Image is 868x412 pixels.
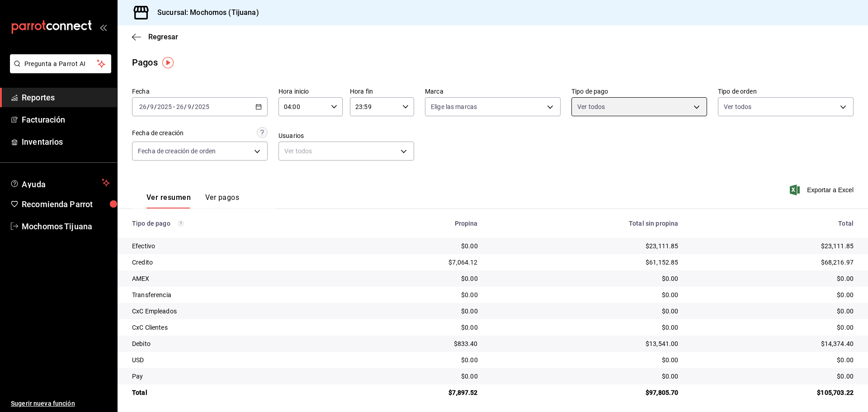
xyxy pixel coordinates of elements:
span: / [147,103,150,110]
input: ---- [194,103,210,110]
div: $23,111.85 [492,242,679,251]
div: $0.00 [356,355,478,365]
div: $68,216.97 [693,258,854,267]
span: Elige las marcas [431,102,477,111]
input: -- [187,103,192,110]
div: $0.00 [693,290,854,299]
div: $0.00 [693,323,854,332]
button: open_drawer_menu [99,24,107,31]
div: $7,897.52 [356,388,478,397]
input: -- [150,103,154,110]
span: Facturación [22,114,110,126]
span: / [154,103,157,110]
span: Pregunta a Parrot AI [24,59,97,69]
label: Tipo de pago [571,88,707,95]
span: Sugerir nueva función [11,399,110,408]
input: -- [176,103,184,110]
div: $0.00 [693,372,854,381]
div: Total [693,220,854,227]
div: Efectivo [132,242,341,251]
div: CxC Clientes [132,323,341,332]
div: Transferencia [132,290,341,299]
div: $0.00 [356,290,478,299]
span: / [192,103,194,110]
div: $23,111.85 [693,242,854,251]
label: Usuarios [278,133,414,139]
div: Total sin propina [492,220,679,227]
div: Tipo de pago [132,220,341,227]
div: $833.40 [356,339,478,348]
div: $13,541.00 [492,339,679,348]
div: Pay [132,372,341,381]
label: Marca [425,88,561,95]
div: $0.00 [492,372,679,381]
input: ---- [157,103,172,110]
span: Recomienda Parrot [22,198,110,210]
div: Propina [356,220,478,227]
div: navigation tabs [146,193,239,208]
div: $0.00 [356,323,478,332]
button: Regresar [132,33,178,41]
div: Total [132,388,341,397]
div: $0.00 [356,307,478,316]
div: AMEX [132,274,341,283]
a: Pregunta a Parrot AI [6,66,111,75]
span: Mochomos Tijuana [22,220,110,232]
div: Fecha de creación [132,128,184,138]
div: $105,703.22 [693,388,854,397]
label: Tipo de orden [718,88,854,95]
span: - [173,103,175,110]
span: Fecha de creación de orden [138,147,216,156]
span: Regresar [148,33,178,41]
div: USD [132,355,341,365]
span: Ver todos [577,102,605,111]
div: $0.00 [492,323,679,332]
button: Ver resumen [146,193,191,208]
div: $0.00 [492,290,679,299]
button: Pregunta a Parrot AI [10,54,111,73]
div: Ver todos [278,142,414,161]
img: Tooltip marker [162,57,174,68]
div: Credito [132,258,341,267]
svg: Los pagos realizados con Pay y otras terminales son montos brutos. [178,220,184,227]
div: $0.00 [693,355,854,365]
div: $7,064.12 [356,258,478,267]
span: Reportes [22,91,110,104]
div: $61,152.85 [492,258,679,267]
label: Fecha [132,88,268,95]
h3: Sucursal: Mochomos (Tijuana) [150,7,259,18]
input: -- [139,103,147,110]
div: $0.00 [693,307,854,316]
div: $0.00 [492,307,679,316]
div: $0.00 [356,274,478,283]
div: CxC Empleados [132,307,341,316]
div: $0.00 [492,274,679,283]
span: Ayuda [22,177,98,188]
div: Debito [132,339,341,348]
span: / [184,103,187,110]
div: Pagos [132,56,158,69]
div: $97,805.70 [492,388,679,397]
label: Hora fin [350,88,414,95]
div: $0.00 [356,242,478,251]
label: Hora inicio [278,88,343,95]
div: $0.00 [492,355,679,365]
button: Ver pagos [205,193,239,208]
button: Exportar a Excel [792,185,854,195]
div: $0.00 [356,372,478,381]
div: $0.00 [693,274,854,283]
span: Ver todos [724,102,751,111]
span: Inventarios [22,136,110,148]
div: $14,374.40 [693,339,854,348]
